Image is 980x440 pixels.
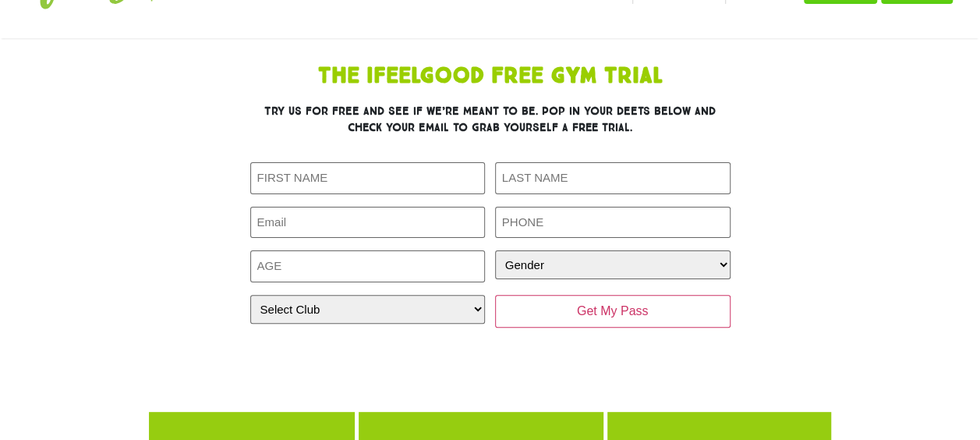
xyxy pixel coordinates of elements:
[147,66,833,87] h1: The IfeelGood Free Gym Trial
[495,162,731,194] input: LAST NAME
[495,295,731,328] input: Get My Pass
[250,162,486,194] input: FIRST NAME
[250,207,486,239] input: Email
[495,207,731,239] input: PHONE
[250,250,486,282] input: AGE
[250,103,731,136] h3: Try us for free and see if we’re meant to be. Pop in your deets below and check your email to gra...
